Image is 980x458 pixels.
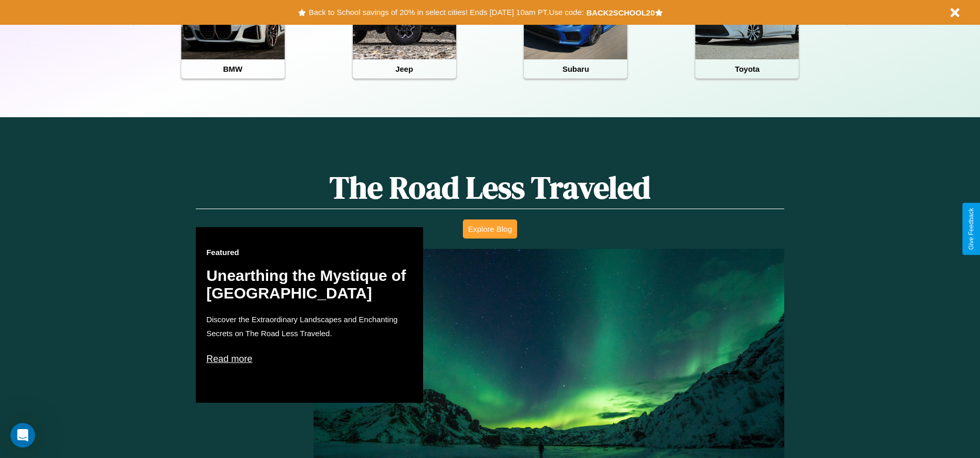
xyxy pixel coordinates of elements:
h4: Jeep [353,59,456,78]
h3: Featured [206,248,413,257]
h4: Toyota [695,59,799,78]
iframe: Intercom live chat [10,423,35,448]
p: Discover the Extraordinary Landscapes and Enchanting Secrets on The Road Less Traveled. [206,312,413,340]
h2: Unearthing the Mystique of [GEOGRAPHIC_DATA] [206,267,413,302]
div: Give Feedback [968,208,975,250]
button: Explore Blog [463,219,517,239]
b: BACK2SCHOOL20 [586,8,655,17]
h4: Subaru [524,59,627,78]
h1: The Road Less Traveled [196,166,784,209]
h4: BMW [181,59,285,78]
p: Read more [206,351,413,367]
button: Back to School savings of 20% in select cities! Ends [DATE] 10am PT.Use code: [306,5,586,20]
